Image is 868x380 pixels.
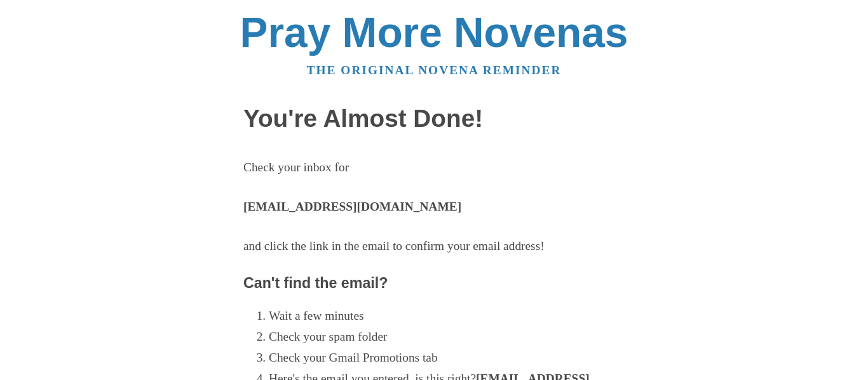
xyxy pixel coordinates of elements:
li: Wait a few minutes [269,306,625,327]
strong: [EMAIL_ADDRESS][DOMAIN_NAME] [243,200,461,213]
li: Check your spam folder [269,327,625,348]
li: Check your Gmail Promotions tab [269,348,625,369]
p: Check your inbox for [243,157,625,178]
a: Pray More Novenas [240,9,628,56]
a: The original novena reminder [307,63,562,77]
h3: Can't find the email? [243,275,625,292]
p: and click the link in the email to confirm your email address! [243,236,625,257]
h1: You're Almost Done! [243,105,625,133]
